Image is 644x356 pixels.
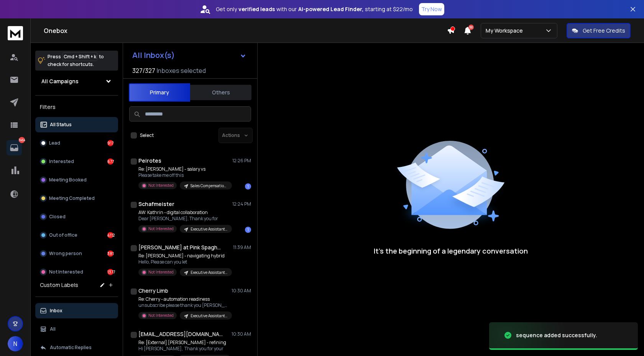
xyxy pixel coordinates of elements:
[191,313,227,319] p: Executive Assistant 6.0 - Keynotive
[421,5,442,13] p: Try Now
[35,74,118,89] button: All Campaigns
[49,177,87,183] p: Meeting Booked
[35,246,118,261] button: Wrong person381
[190,84,251,101] button: Others
[238,5,275,13] strong: verified leads
[107,140,113,146] div: 917
[233,244,251,251] p: 11:39 AM
[138,253,230,259] p: Re: [PERSON_NAME] - navigating hybrid
[567,23,631,38] button: Get Free Credits
[138,209,230,216] p: AW: Kathrin - digital collaboration
[35,209,118,224] button: Closed
[148,269,174,275] p: Not Interested
[107,232,113,238] div: 4112
[49,158,74,165] p: Interested
[138,200,174,208] h1: Schafmeister
[148,313,174,318] p: Not Interested
[298,5,363,13] strong: AI-powered Lead Finder,
[245,183,251,190] div: 1
[138,244,223,251] h1: [PERSON_NAME] at Pink Spaghetti
[49,232,77,238] p: Out of office
[107,158,113,165] div: 677
[129,83,190,102] button: Primary
[49,214,66,220] p: Closed
[138,330,223,338] h1: [EMAIL_ADDRESS][DOMAIN_NAME]
[35,135,118,151] button: Lead917
[49,140,60,146] p: Lead
[468,25,474,30] span: 50
[232,288,251,294] p: 10:30 AM
[50,122,72,128] p: All Status
[107,251,113,257] div: 381
[35,154,118,169] button: Interested677
[35,321,118,337] button: All
[35,172,118,188] button: Meeting Booked
[35,340,118,355] button: Automatic Replies
[35,191,118,206] button: Meeting Completed
[50,308,62,314] p: Inbox
[35,303,118,318] button: Inbox
[232,158,251,164] p: 12:26 PM
[140,132,154,138] label: Select
[8,336,23,351] button: N
[107,269,113,275] div: 1377
[232,201,251,207] p: 12:24 PM
[138,157,161,165] h1: Peirotes
[50,326,56,332] p: All
[35,102,118,112] h3: Filters
[138,302,230,308] p: unsubscribe please thank you [PERSON_NAME]
[138,172,230,178] p: Please take me off this
[138,296,230,302] p: Re: Cherry - automation readiness
[191,183,227,189] p: Sales Compensation & SIPs 3.0 - Keynotive
[41,77,79,85] h1: All Campaigns
[419,3,444,15] button: Try Now
[148,183,174,188] p: Not Interested
[191,270,227,275] p: Executive Assistant 6.0 - Keynotive
[48,53,104,68] p: Press to check for shortcuts.
[157,66,206,75] h3: Inboxes selected
[138,216,230,222] p: Dear [PERSON_NAME], Thank you for
[49,269,83,275] p: Not Interested
[138,259,230,265] p: Hello, Please can you let
[374,246,528,256] p: It’s the beginning of a legendary conversation
[486,27,526,35] p: My Workspace
[245,227,251,233] div: 1
[138,166,230,172] p: Re: [PERSON_NAME] - salary vs
[132,51,175,59] h1: All Inbox(s)
[19,137,25,143] p: 7464
[232,331,251,337] p: 10:30 AM
[35,227,118,243] button: Out of office4112
[191,226,227,232] p: Executive Assistant 6.0 - Keynotive
[516,331,597,339] div: sequence added successfully.
[216,5,413,13] p: Get only with our starting at $22/mo
[35,117,118,132] button: All Status
[7,140,22,155] a: 7464
[126,48,253,63] button: All Inbox(s)
[49,195,95,201] p: Meeting Completed
[40,281,78,289] h3: Custom Labels
[35,264,118,280] button: Not Interested1377
[44,26,447,35] h1: Onebox
[50,344,92,351] p: Automatic Replies
[49,251,82,257] p: Wrong person
[138,340,230,346] p: Re: [External] [PERSON_NAME] - refining
[8,26,23,40] img: logo
[138,346,230,352] p: Hi [PERSON_NAME], Thank you for your
[132,66,155,75] span: 327 / 327
[138,287,168,295] h1: Cherry Limb
[583,27,625,35] p: Get Free Credits
[148,226,174,232] p: Not Interested
[62,52,97,61] span: Cmd + Shift + k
